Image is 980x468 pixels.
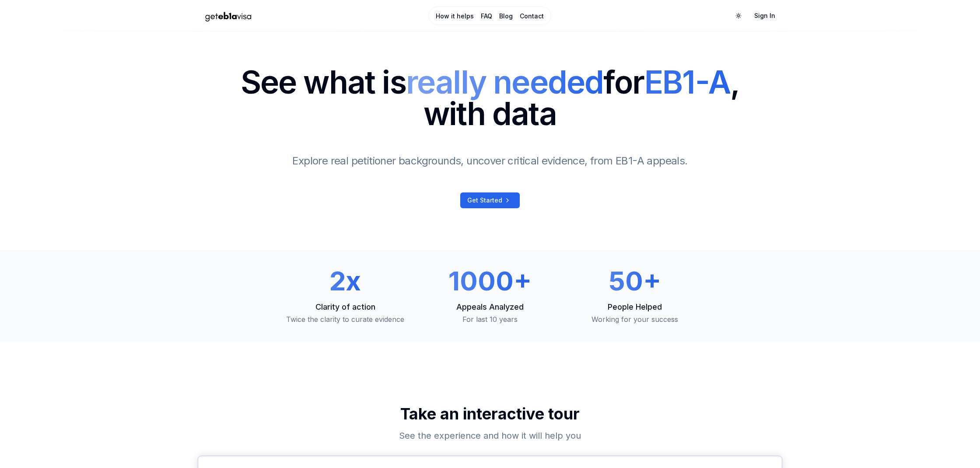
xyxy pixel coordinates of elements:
p: Clarity of action [280,301,411,313]
a: Home Page [198,8,392,24]
span: 1000+ [448,265,532,297]
span: See what is for , [241,66,740,98]
img: geteb1avisa logo [198,8,259,24]
p: For last 10 years [425,314,556,325]
a: Sign In [747,8,782,24]
span: 50+ [609,265,661,297]
p: People Helped [569,301,700,313]
p: Appeals Analyzed [425,301,556,313]
a: Blog [499,12,513,21]
nav: Main [428,7,551,25]
a: Contact [520,12,544,21]
a: Get Started [460,192,520,208]
span: really needed [406,63,604,101]
p: Twice the clarity to curate evidence [280,314,411,325]
span: Explore real petitioner backgrounds, uncover critical evidence, from EB1-A appeals. [292,154,687,167]
span: Get Started [467,196,502,205]
span: with data [241,98,740,129]
h2: Take an interactive tour [198,405,782,423]
span: EB1-A [644,63,730,101]
a: FAQ [481,12,492,21]
a: How it helps [436,12,474,21]
span: 2x [329,265,361,297]
p: Working for your success [569,314,700,325]
h3: See the experience and how it will help you [344,430,636,442]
